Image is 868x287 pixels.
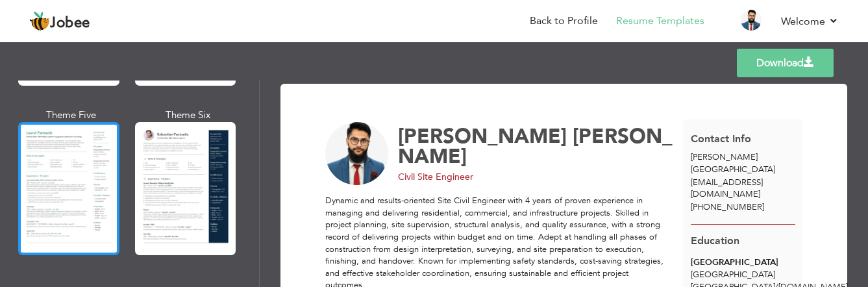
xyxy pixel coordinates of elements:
img: jobee.io [29,11,50,32]
span: Contact Info [691,132,751,146]
a: Welcome [781,14,839,29]
span: [PERSON_NAME] [398,123,567,150]
img: Profile Img [741,10,762,31]
div: Theme Six [138,108,239,122]
a: Resume Templates [616,14,704,29]
span: [PERSON_NAME] [691,151,758,163]
span: Education [691,234,739,248]
a: Back to Profile [530,14,598,29]
span: [EMAIL_ADDRESS][DOMAIN_NAME] [691,177,763,201]
span: Civil Site Engineer [398,171,473,183]
span: [PHONE_NUMBER] [691,201,764,213]
span: [GEOGRAPHIC_DATA] [691,164,775,175]
img: No image [325,122,389,186]
span: Jobee [50,16,90,31]
a: Jobee [29,11,90,32]
a: Download [737,49,834,77]
div: Theme Five [21,108,122,122]
span: [PERSON_NAME] [398,123,673,170]
div: [GEOGRAPHIC_DATA] [691,256,795,269]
